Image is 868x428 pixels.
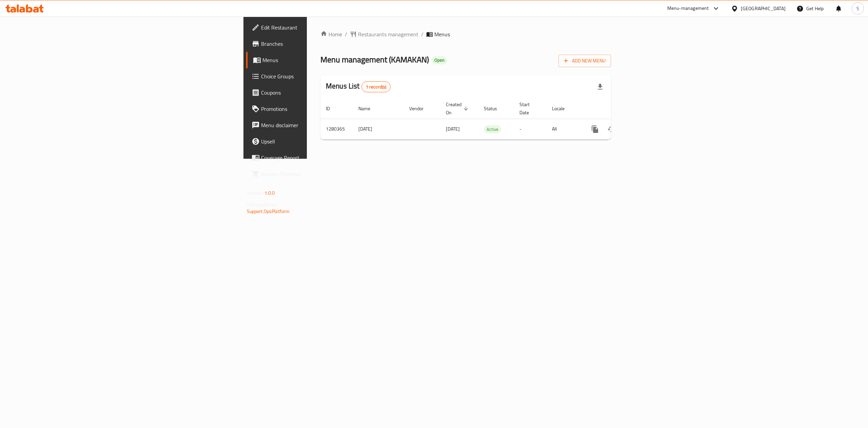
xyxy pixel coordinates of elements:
[262,56,383,64] span: Menus
[247,189,263,197] span: Version:
[558,55,611,67] button: Add New Menu
[261,23,383,32] span: Edit Restaurant
[446,100,470,117] span: Created On
[514,119,547,139] td: -
[246,101,389,117] a: Promotions
[326,104,339,113] span: ID
[261,40,383,48] span: Branches
[246,166,389,182] a: Grocery Checklist
[261,121,383,129] span: Menu disclaimer
[519,100,538,117] span: Start Date
[552,104,573,113] span: Locale
[592,79,608,95] div: Export file
[587,121,603,137] button: more
[741,5,786,12] div: [GEOGRAPHIC_DATA]
[246,19,389,36] a: Edit Restaurant
[246,68,389,84] a: Choice Groups
[246,117,389,133] a: Menu disclaimer
[320,30,611,38] nav: breadcrumb
[362,84,391,90] span: 1 record(s)
[261,72,383,80] span: Choice Groups
[361,81,391,92] div: Total records count
[246,150,389,166] a: Coverage Report
[484,104,506,113] span: Status
[667,4,709,13] div: Menu-management
[432,57,447,63] span: Open
[564,57,606,65] span: Add New Menu
[246,36,389,52] a: Branches
[484,125,501,133] div: Active
[261,170,383,178] span: Grocery Checklist
[856,5,859,12] span: S
[261,154,383,162] span: Coverage Report
[261,105,383,113] span: Promotions
[432,56,447,64] div: Open
[603,121,619,137] button: Change Status
[247,200,278,209] span: Get support on:
[484,125,501,133] span: Active
[358,104,379,113] span: Name
[246,84,389,101] a: Coupons
[547,119,581,139] td: All
[261,89,383,97] span: Coupons
[326,81,391,92] h2: Menus List
[261,137,383,145] span: Upsell
[434,30,450,38] span: Menus
[409,104,432,113] span: Vendor
[246,133,389,150] a: Upsell
[320,98,657,140] table: enhanced table
[264,189,275,197] span: 1.0.0
[446,124,460,133] span: [DATE]
[246,52,389,68] a: Menus
[421,30,423,38] li: /
[247,207,290,216] a: Support.OpsPlatform
[581,98,657,119] th: Actions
